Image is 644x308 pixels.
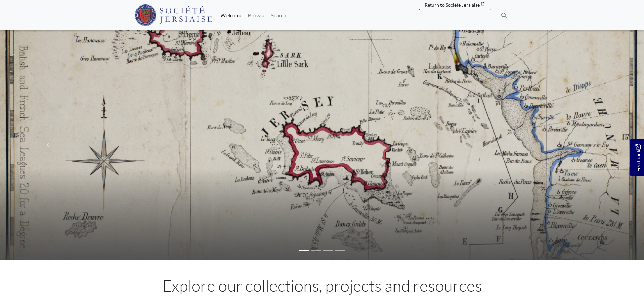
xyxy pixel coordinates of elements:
[135,4,213,26] img: Société Jersiaise
[547,30,644,260] a: Move to next slideshow image
[135,3,213,28] a: Société Jersiaise logo
[218,8,245,22] a: Welcome
[245,8,268,22] a: Browse
[135,276,510,295] h1: Explore our collections, projects and resources
[425,2,480,8] span: Return to Société Jersiaise
[268,8,289,22] a: Search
